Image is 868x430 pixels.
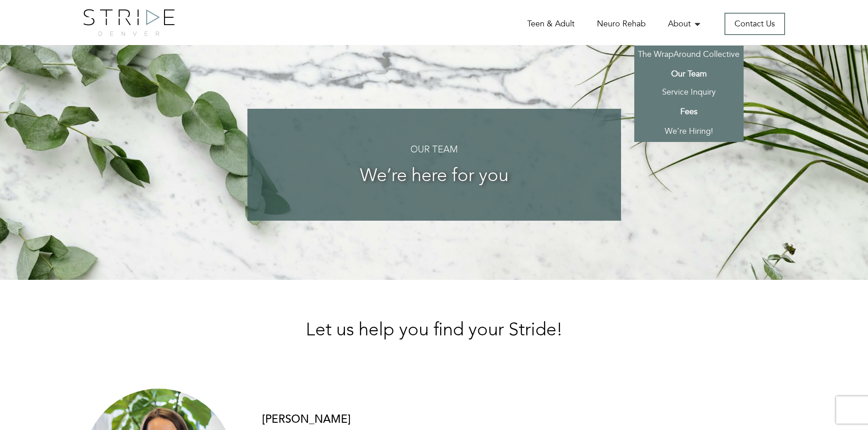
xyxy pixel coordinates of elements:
a: Teen & Adult [527,18,575,30]
a: The WrapAround Collective [634,46,744,65]
h3: [PERSON_NAME] [262,414,785,425]
h3: We’re here for you [266,167,603,187]
h2: Let us help you find your Stride! [83,321,785,341]
a: Our Team [634,65,744,83]
a: Service Inquiry [634,83,744,103]
h4: Our Team [266,145,603,155]
a: We’re Hiring! [634,122,744,142]
a: Contact Us [724,13,785,35]
img: logo.png [83,9,175,36]
a: Neuro Rehab [597,18,646,30]
a: Fees [634,103,744,122]
a: About [668,18,702,30]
